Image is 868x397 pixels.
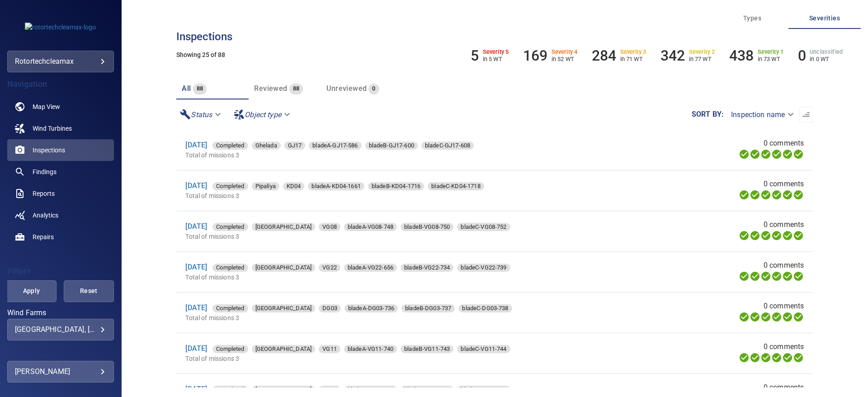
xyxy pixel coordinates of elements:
[750,312,760,322] svg: Data Formatted 100%
[401,345,453,354] span: bladeB-VG11-743
[344,304,398,312] div: bladeA-DG03-736
[758,56,784,62] p: in 73 WT
[185,181,207,190] a: [DATE]
[401,223,453,231] div: bladeB-VG08-750
[764,341,804,352] span: 0 comments
[793,149,804,160] svg: Classification 100%
[764,382,804,393] span: 0 comments
[692,111,724,118] label: Sort by :
[15,364,106,379] div: [PERSON_NAME]
[33,189,55,198] span: Reports
[798,47,806,64] h6: 0
[764,179,804,189] span: 0 comments
[729,47,783,64] li: Severity 1
[185,385,207,393] a: [DATE]
[212,222,248,232] span: Completed
[185,263,207,271] a: [DATE]
[252,386,316,394] div: [GEOGRAPHIC_DATA]
[245,110,281,119] em: Object type
[75,285,103,297] span: Reset
[309,142,361,150] div: bladeA-GJ17-586
[212,304,248,313] span: Completed
[758,49,784,55] h6: Severity 1
[592,47,646,64] li: Severity 3
[319,386,340,394] div: VG12
[750,149,760,160] svg: Data Formatted 100%
[782,271,793,282] svg: Matching 100%
[782,230,793,241] svg: Matching 100%
[193,84,207,94] span: 88
[283,182,305,191] span: KD04
[739,189,750,200] svg: Uploading 100%
[18,285,45,297] span: Apply
[764,219,804,230] span: 0 comments
[729,47,754,64] h6: 438
[344,345,397,354] span: bladeA-VG11-740
[483,49,509,55] h6: Severity 5
[793,271,804,282] svg: Classification 100%
[401,222,453,232] span: bladeB-VG08-750
[344,222,397,232] span: bladeA-VG08-748
[252,345,316,353] div: [GEOGRAPHIC_DATA]
[552,49,578,55] h6: Severity 4
[185,313,626,322] p: Total of missions 3
[252,304,316,313] span: [GEOGRAPHIC_DATA]
[457,386,510,394] div: bladeC-VG12-729
[319,345,340,353] div: VG11
[33,124,72,133] span: Wind Turbines
[552,56,578,62] p: in 52 WT
[7,204,114,226] a: analytics noActive
[252,182,279,190] div: Pipaliya
[457,263,510,272] span: bladeC-VG22-739
[212,223,248,231] div: Completed
[760,230,771,241] svg: Selecting 100%
[319,223,340,231] div: VG08
[319,222,340,232] span: VG08
[457,264,510,272] div: bladeC-VG22-739
[457,223,510,231] div: bladeC-VG08-752
[401,304,455,312] div: bladeB-DG03-737
[252,345,316,354] span: [GEOGRAPHIC_DATA]
[760,312,771,322] svg: Selecting 100%
[458,304,512,312] div: bladeC-DG03-738
[421,141,474,150] span: bladeC-GJ17-608
[401,345,453,353] div: bladeB-VG11-743
[185,151,607,160] p: Total of missions 3
[457,222,510,232] span: bladeC-VG08-752
[252,141,281,150] span: Ghelada
[771,352,782,363] svg: ML Processing 100%
[782,312,793,322] svg: Matching 100%
[7,139,114,161] a: inspections active
[739,149,750,160] svg: Uploading 100%
[7,226,114,248] a: repairs noActive
[289,84,303,94] span: 88
[308,182,364,190] div: bladeA-KD04-1661
[15,325,106,334] div: [GEOGRAPHIC_DATA], [GEOGRAPHIC_DATA], [GEOGRAPHIC_DATA], [GEOGRAPHIC_DATA], [GEOGRAPHIC_DATA]
[739,271,750,282] svg: Uploading 100%
[212,386,248,394] div: Completed
[760,352,771,363] svg: Selecting 100%
[523,47,577,64] li: Severity 4
[764,260,804,271] span: 0 comments
[33,102,60,111] span: Map View
[344,385,397,394] span: bladeA-VG12-724
[401,264,453,272] div: bladeB-VG22-734
[212,304,248,312] div: Completed
[771,271,782,282] svg: ML Processing 100%
[750,230,760,241] svg: Data Formatted 100%
[592,47,616,64] h6: 284
[308,182,364,191] span: bladeA-KD04-1661
[7,118,114,139] a: windturbines noActive
[365,141,418,150] span: bladeB-GJ17-600
[25,23,96,32] img: rotortechcleamax-logo
[764,301,804,312] span: 0 comments
[750,189,760,200] svg: Data Formatted 100%
[401,385,453,394] span: bladeB-VG12-726
[344,386,397,394] div: bladeA-VG12-724
[793,352,804,363] svg: Classification 100%
[185,191,612,200] p: Total of missions 3
[457,345,510,353] div: bladeC-VG11-744
[33,211,58,220] span: Analytics
[212,182,248,190] div: Completed
[764,138,804,149] span: 0 comments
